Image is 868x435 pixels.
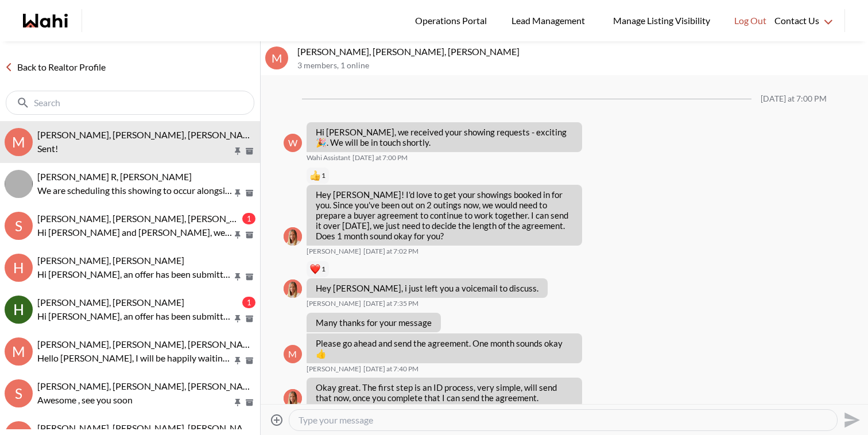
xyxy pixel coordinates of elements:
span: [PERSON_NAME], [PERSON_NAME] [37,255,184,266]
span: [PERSON_NAME], [PERSON_NAME], [PERSON_NAME] [37,339,259,349]
p: Hey [PERSON_NAME]! I'd love to get your showings booked in for you. Since you've been out on 2 ou... [316,189,573,241]
button: Pin [232,314,243,324]
div: H [5,254,33,282]
img: M [284,389,302,407]
span: 👍 [316,348,327,359]
div: cris R, Faraz [5,170,33,198]
time: 2025-08-25T23:40:23.824Z [363,364,418,374]
span: Operations Portal [415,13,491,28]
div: [DATE] at 7:00 PM [761,94,827,104]
div: M [284,345,302,363]
p: Awesome , see you soon [37,393,232,407]
div: M [5,128,33,156]
span: Wahi Assistant [307,153,350,162]
p: 3 members , 1 online [297,61,863,71]
div: Reaction list [307,260,552,278]
p: Hi [PERSON_NAME], an offer has been submitted for [STREET_ADDRESS]. If you’re still interested in... [37,309,232,323]
span: [PERSON_NAME], [PERSON_NAME], [PERSON_NAME], [PERSON_NAME], [PERSON_NAME] [37,380,410,391]
div: S [5,212,33,240]
div: Michelle Ryckman [284,279,302,298]
button: Pin [232,146,243,156]
span: 🎉 [316,137,327,147]
p: Okay great. The first step is an ID process, very simple, will send that now, once you complete t... [316,382,573,403]
div: W [284,134,302,152]
button: Send [838,407,863,433]
img: H [5,296,33,324]
span: Lead Management [511,13,589,28]
button: Pin [232,188,243,198]
p: Hey [PERSON_NAME], i just left you a voicemail to discuss. [316,283,538,293]
span: Manage Listing Visibility [610,13,714,28]
time: 2025-08-25T23:02:52.189Z [363,247,418,256]
button: Archive [243,188,255,198]
span: Log Out [734,13,766,28]
span: [PERSON_NAME] [307,299,361,308]
button: Pin [232,230,243,240]
div: Michelle Ryckman [284,227,302,246]
p: [PERSON_NAME], [PERSON_NAME], [PERSON_NAME] [297,46,863,57]
img: M [284,279,302,298]
button: Archive [243,272,255,282]
img: c [5,170,33,198]
div: M [5,337,33,366]
p: Sent! [37,142,232,156]
span: [PERSON_NAME] [307,247,361,256]
span: [PERSON_NAME], [PERSON_NAME], [PERSON_NAME] [37,129,259,140]
div: M [265,46,288,69]
div: Reaction list [307,166,587,185]
div: 1 [242,213,255,224]
div: S [5,379,33,407]
p: Hi [PERSON_NAME], we received your showing requests - exciting . We will be in touch shortly. [316,127,573,147]
div: Heidy Jaeger, Faraz [5,296,33,324]
span: [PERSON_NAME], [PERSON_NAME], [PERSON_NAME] [37,422,259,433]
img: M [284,227,302,246]
button: Archive [243,230,255,240]
span: 1 [321,171,325,180]
button: Reactions: like [310,171,325,180]
button: Reactions: love [310,265,325,274]
button: Archive [243,398,255,407]
p: Hello [PERSON_NAME], I will be happily waiting for you sir sure 😀 Thanks [37,351,232,365]
div: Michelle Ryckman [284,389,302,407]
button: Archive [243,146,255,156]
span: [PERSON_NAME] [307,364,361,374]
p: Hi [PERSON_NAME] and [PERSON_NAME], we hope you enjoyed your showings! Did the properties meet yo... [37,226,232,239]
p: We are scheduling this showing to occur alongside your other appointment on the 30th. [37,184,232,197]
button: Pin [232,272,243,282]
time: 2025-08-25T23:00:04.602Z [352,153,408,162]
textarea: Type your message [299,414,828,426]
button: Pin [232,356,243,366]
span: [PERSON_NAME], [PERSON_NAME] [37,297,184,308]
time: 2025-08-25T23:35:46.806Z [363,299,418,308]
span: [PERSON_NAME], [PERSON_NAME], [PERSON_NAME] [37,213,259,224]
button: Archive [243,356,255,366]
button: Pin [232,398,243,407]
p: Hi [PERSON_NAME], an offer has been submitted for [STREET_ADDRESS][PERSON_NAME]. If you’re still ... [37,267,232,281]
span: 1 [321,265,325,274]
a: Wahi homepage [23,14,68,28]
button: Archive [243,314,255,324]
p: Please go ahead and send the agreement. One month sounds okay [316,338,573,359]
input: Search [34,97,228,108]
div: 1 [242,297,255,308]
span: [PERSON_NAME] R, [PERSON_NAME] [37,171,192,182]
p: Many thanks for your message [316,317,432,328]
